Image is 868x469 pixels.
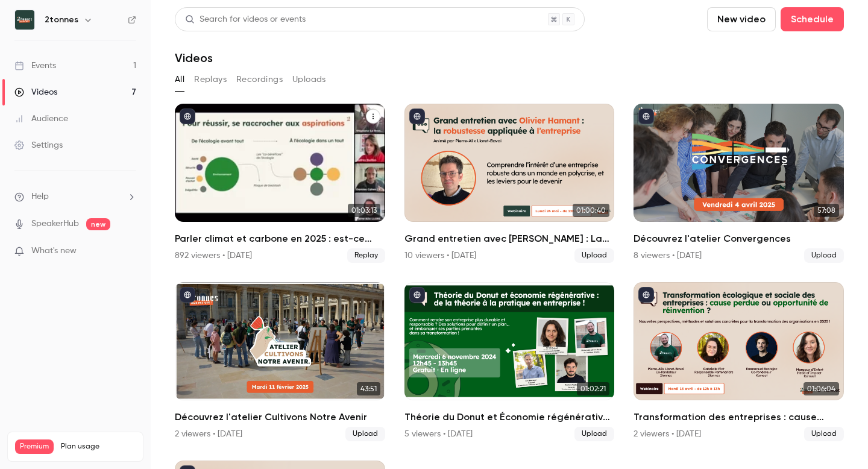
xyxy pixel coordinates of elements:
button: Schedule [781,7,844,31]
a: 01:03:13Parler climat et carbone en 2025 : est-ce bien raisonnable ?892 viewers • [DATE]Replay [175,104,385,263]
button: Recordings [236,70,283,89]
button: Uploads [292,70,326,89]
li: Découvrez l'atelier Cultivons Notre Avenir [175,282,385,441]
span: new [86,218,110,230]
span: What's new [31,245,77,257]
iframe: Noticeable Trigger [122,246,136,257]
span: Premium [15,439,54,454]
span: 01:00:40 [573,204,609,217]
span: Plan usage [61,442,136,452]
span: Upload [574,248,614,263]
div: 2 viewers • [DATE] [634,428,701,440]
button: Replays [194,70,227,89]
li: Transformation des entreprises : cause perdue ou opportunité de réinvention ? [634,282,844,441]
li: Découvrez l'atelier Convergences [634,104,844,263]
a: 01:00:40Grand entretien avec [PERSON_NAME] : La robustesse appliquée aux entreprises10 viewers •... [404,104,615,263]
button: published [180,287,195,303]
span: 43:51 [357,382,380,395]
h2: Découvrez l'atelier Cultivons Notre Avenir [175,410,385,424]
h2: Parler climat et carbone en 2025 : est-ce bien raisonnable ? [175,231,385,246]
span: Replay [347,248,385,263]
a: 57:08Découvrez l'atelier Convergences8 viewers • [DATE]Upload [634,104,844,263]
img: 2tonnes [15,10,34,30]
span: 01:06:04 [804,382,839,395]
div: Events [14,60,56,72]
h2: Transformation des entreprises : cause perdue ou opportunité de réinvention ? [634,410,844,424]
span: Upload [804,427,844,441]
button: published [638,109,654,124]
div: Videos [14,86,57,98]
h2: Grand entretien avec [PERSON_NAME] : La robustesse appliquée aux entreprises [404,231,615,246]
h2: Découvrez l'atelier Convergences [634,231,844,246]
button: published [180,109,195,124]
span: Upload [574,427,614,441]
button: published [409,287,425,303]
div: Audience [14,113,68,125]
span: 01:03:13 [348,204,380,217]
button: published [638,287,654,303]
a: 43:51Découvrez l'atelier Cultivons Notre Avenir2 viewers • [DATE]Upload [175,282,385,441]
button: published [409,109,425,124]
div: 892 viewers • [DATE] [175,250,252,262]
h6: 2tonnes [45,14,78,26]
a: 01:02:21Théorie du Donut et Économie régénérative : quelle pratique en entreprise ?5 viewers • [D... [404,282,615,441]
h1: Videos [175,51,213,65]
li: Grand entretien avec Olivier Hamant : La robustesse appliquée aux entreprises [404,104,615,263]
div: 2 viewers • [DATE] [175,428,242,440]
section: Videos [175,7,844,462]
h2: Théorie du Donut et Économie régénérative : quelle pratique en entreprise ? [404,410,615,424]
span: 57:08 [814,204,839,217]
span: Help [31,190,49,203]
span: 01:02:21 [577,382,609,395]
button: New video [707,7,776,31]
button: All [175,70,184,89]
div: Search for videos or events [185,13,306,26]
div: 10 viewers • [DATE] [404,250,476,262]
li: Parler climat et carbone en 2025 : est-ce bien raisonnable ? [175,104,385,263]
div: Settings [14,139,63,151]
div: 5 viewers • [DATE] [404,428,473,440]
span: Upload [345,427,385,441]
a: 01:06:04Transformation des entreprises : cause perdue ou opportunité de réinvention ?2 viewers • ... [634,282,844,441]
div: 8 viewers • [DATE] [634,250,702,262]
li: Théorie du Donut et Économie régénérative : quelle pratique en entreprise ? [404,282,615,441]
span: Upload [804,248,844,263]
a: SpeakerHub [31,218,79,230]
li: help-dropdown-opener [14,190,136,203]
